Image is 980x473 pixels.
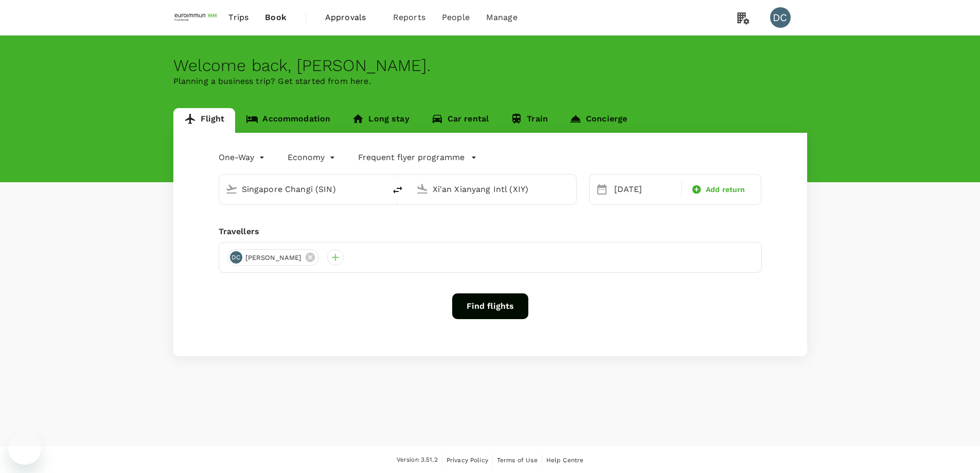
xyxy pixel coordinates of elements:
span: Add return [706,184,745,195]
p: Frequent flyer programme [358,151,465,164]
a: Accommodation [235,108,341,133]
div: DC [230,251,242,264]
span: Trips [228,11,248,24]
button: Open [378,188,380,190]
button: Open [569,188,571,190]
div: DC[PERSON_NAME] [227,249,319,266]
span: Version 3.51.2 [397,455,438,465]
a: Flight [173,108,236,133]
button: Find flights [452,293,528,319]
span: Reports [393,11,425,24]
span: Terms of Use [497,457,538,464]
a: Privacy Policy [447,454,488,466]
a: Car rental [420,108,500,133]
div: DC [770,7,791,28]
span: Privacy Policy [447,457,488,464]
a: Train [500,108,559,133]
div: Travellers [219,225,762,238]
p: Planning a business trip? Get started from here. [173,75,807,87]
div: Welcome back , [PERSON_NAME] . [173,56,807,75]
img: EUROIMMUN (South East Asia) Pte. Ltd. [173,6,221,29]
button: delete [385,178,410,202]
span: Manage [486,11,518,24]
div: Economy [288,149,337,166]
iframe: Button to launch messaging window [8,432,41,465]
div: [DATE] [610,179,679,200]
span: Help Centre [546,457,584,464]
a: Long stay [341,108,420,133]
span: Book [265,11,287,24]
input: Going to [433,181,555,197]
a: Help Centre [546,454,584,466]
div: One-Way [219,149,267,166]
span: Approvals [325,11,377,24]
a: Terms of Use [497,454,538,466]
button: Frequent flyer programme [358,151,477,164]
a: Concierge [559,108,638,133]
span: [PERSON_NAME] [239,253,308,263]
input: Depart from [242,181,364,197]
span: People [442,11,470,24]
